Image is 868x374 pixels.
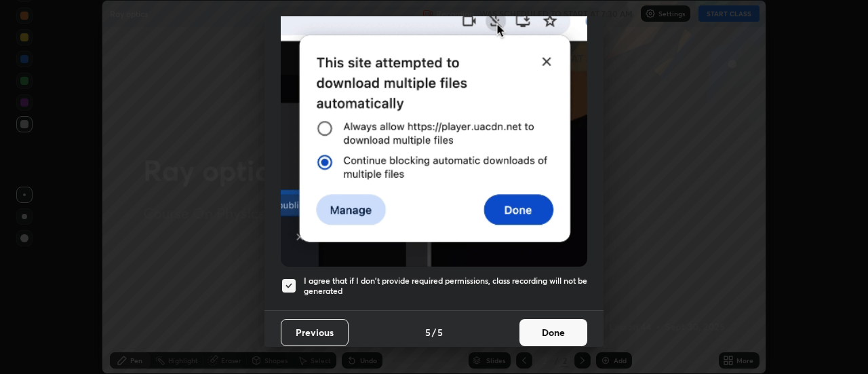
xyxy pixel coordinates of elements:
button: Done [519,319,587,346]
button: Previous [281,319,349,346]
h5: I agree that if I don't provide required permissions, class recording will not be generated [304,276,587,297]
h4: 5 [425,325,431,339]
h4: 5 [437,325,443,339]
h4: / [432,325,436,339]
